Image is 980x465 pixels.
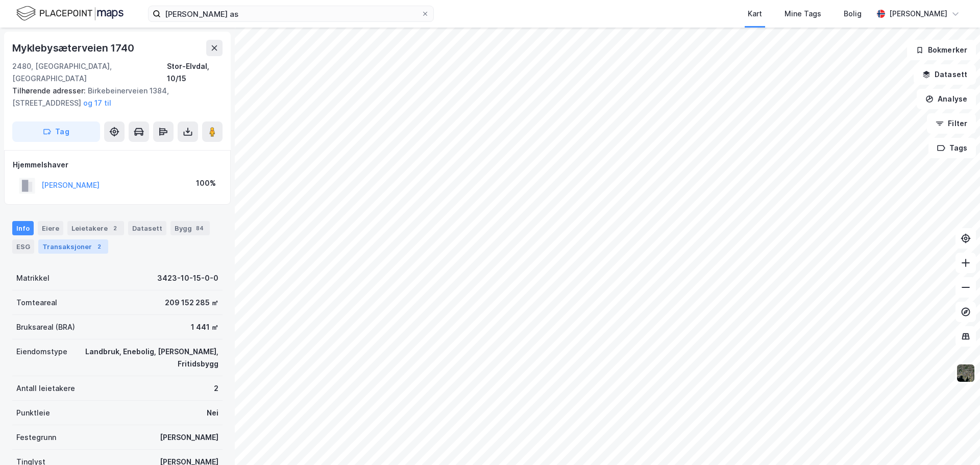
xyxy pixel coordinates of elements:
[12,60,167,85] div: 2480, [GEOGRAPHIC_DATA], [GEOGRAPHIC_DATA]
[38,239,108,254] div: Transaksjoner
[16,321,75,333] div: Bruksareal (BRA)
[907,40,976,60] button: Bokmerker
[914,64,976,85] button: Datasett
[12,86,88,95] span: Tilhørende adresser:
[844,8,862,20] div: Bolig
[12,221,34,235] div: Info
[207,407,218,419] div: Nei
[80,346,218,370] div: Landbruk, Enebolig, [PERSON_NAME], Fritidsbygg
[16,407,50,419] div: Punktleie
[889,8,947,20] div: [PERSON_NAME]
[214,382,218,395] div: 2
[956,363,975,383] img: 9k=
[194,223,206,233] div: 84
[12,121,100,142] button: Tag
[157,272,218,284] div: 3423-10-15-0-0
[16,297,57,309] div: Tomteareal
[167,60,223,85] div: Stor-Elvdal, 10/15
[160,431,218,444] div: [PERSON_NAME]
[94,241,104,252] div: 2
[929,416,980,465] iframe: Chat Widget
[16,382,75,395] div: Antall leietakere
[67,221,124,235] div: Leietakere
[928,138,976,158] button: Tags
[13,159,222,171] div: Hjemmelshaver
[16,272,50,284] div: Matrikkel
[170,221,210,235] div: Bygg
[16,5,124,22] img: logo.f888ab2527a4732fd821a326f86c7f29.svg
[16,346,67,358] div: Eiendomstype
[38,221,63,235] div: Eiere
[161,6,421,21] input: Søk på adresse, matrikkel, gårdeiere, leietakere eller personer
[12,239,34,254] div: ESG
[191,321,218,333] div: 1 441 ㎡
[110,223,120,233] div: 2
[748,8,762,20] div: Kart
[165,297,218,309] div: 209 152 285 ㎡
[128,221,166,235] div: Datasett
[785,8,821,20] div: Mine Tags
[917,89,976,109] button: Analyse
[927,113,976,134] button: Filter
[196,177,216,189] div: 100%
[12,85,214,109] div: Birkebeinerveien 1384, [STREET_ADDRESS]
[12,40,136,56] div: Myklebysæterveien 1740
[16,431,56,444] div: Festegrunn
